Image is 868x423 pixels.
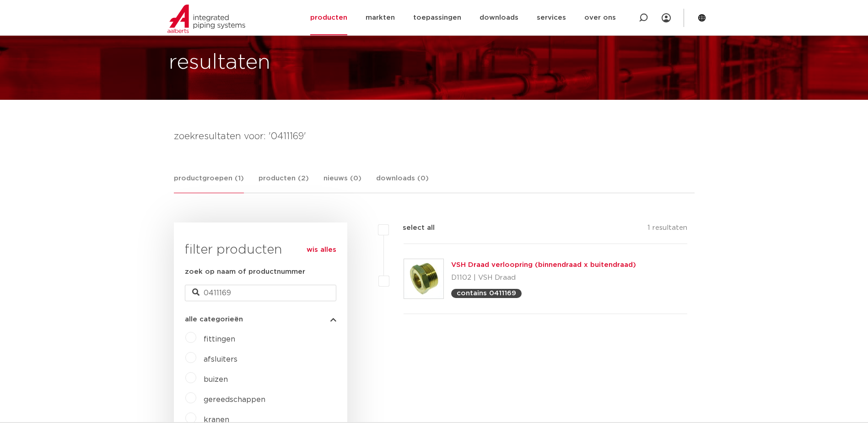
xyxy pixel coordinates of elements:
img: Thumbnail for VSH Draad verloopring (binnendraad x buitendraad) [404,259,443,298]
a: downloads (0) [376,173,429,193]
p: 1 resultaten [647,222,687,237]
label: zoek op naam of productnummer [185,266,305,277]
button: alle categorieën [185,316,336,323]
h1: resultaten [169,48,270,77]
p: contains 0411169 [457,290,516,297]
input: zoeken [185,285,336,301]
a: nieuws (0) [323,173,361,193]
h3: filter producten [185,241,336,259]
a: buizen [204,376,228,383]
a: producten (2) [259,173,309,193]
span: alle categorieën [185,316,243,323]
a: productgroepen (1) [174,173,244,193]
p: D1102 | VSH Draad [451,271,636,285]
a: wis alles [307,244,336,255]
a: gereedschappen [204,396,265,403]
a: fittingen [204,336,235,343]
a: VSH Draad verloopring (binnendraad x buitendraad) [451,261,636,268]
a: afsluiters [204,356,237,363]
label: select all [389,222,435,233]
h4: zoekresultaten voor: '0411169' [174,129,695,144]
